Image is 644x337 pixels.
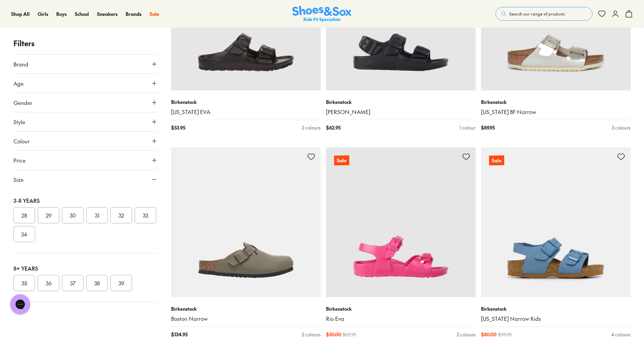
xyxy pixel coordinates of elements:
a: [US_STATE] BF Narrow [481,108,631,116]
p: Birkenstock [481,99,631,106]
button: Age [13,74,158,93]
div: 3 colours [612,124,631,131]
div: 3-8 Years [13,196,158,204]
a: Sale [150,10,159,18]
div: 8+ Years [13,264,158,272]
span: Brands [126,10,141,17]
button: 32 [110,207,132,223]
span: Gender [13,99,32,107]
span: Shop All [11,10,30,17]
p: Filters [13,38,158,49]
a: Brands [126,10,141,18]
a: School [75,10,89,18]
button: 33 [135,207,156,223]
button: 29 [38,207,59,223]
button: 35 [13,275,35,291]
a: Rio Eva [326,315,476,322]
p: Birkenstock [171,99,321,106]
span: Sneakers [97,10,118,17]
iframe: Gorgias live chat messenger [7,292,34,317]
a: Sneakers [97,10,118,18]
a: Girls [38,10,48,18]
button: 36 [38,275,59,291]
button: 28 [13,207,35,223]
span: $ 53.95 [171,124,185,131]
a: [US_STATE] Narrow Kids [481,315,631,322]
a: [PERSON_NAME] [326,108,476,116]
span: School [75,10,89,17]
button: Search our range of products [495,7,592,21]
p: Birkenstock [481,305,631,312]
span: Age [13,79,24,87]
button: 37 [62,275,84,291]
button: Gender [13,93,158,112]
button: 38 [86,275,108,291]
span: Girls [38,10,48,17]
p: Birkenstock [326,305,476,312]
button: Style [13,112,158,131]
p: Sale [489,156,504,166]
button: Brand [13,55,158,74]
span: Boys [56,10,67,17]
button: 39 [110,275,132,291]
button: 30 [62,207,84,223]
button: Size [13,170,158,189]
div: 1 colour [459,124,476,131]
p: Birkenstock [326,99,476,106]
a: Boys [56,10,67,18]
a: Boston Narrow [171,315,321,322]
a: [US_STATE] EVA [171,108,321,116]
p: Birkenstock [171,305,321,312]
span: Size [13,175,24,184]
span: Style [13,118,25,126]
span: Brand [13,60,28,68]
span: Colour [13,137,30,145]
button: Price [13,151,158,170]
button: 34 [13,226,35,242]
button: 31 [86,207,108,223]
a: Sale [481,147,631,297]
a: Shoes & Sox [292,6,352,22]
span: $ 62.95 [326,124,341,131]
span: Price [13,156,26,164]
button: Colour [13,132,158,150]
img: SNS_Logo_Responsive.svg [292,6,352,22]
span: Sale [150,10,159,17]
span: Search our range of products [509,11,565,17]
div: 2 colours [302,124,321,131]
p: Sale [334,156,349,166]
span: $ 89.95 [481,124,495,131]
a: Shop All [11,10,30,18]
a: Sale [326,147,476,297]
